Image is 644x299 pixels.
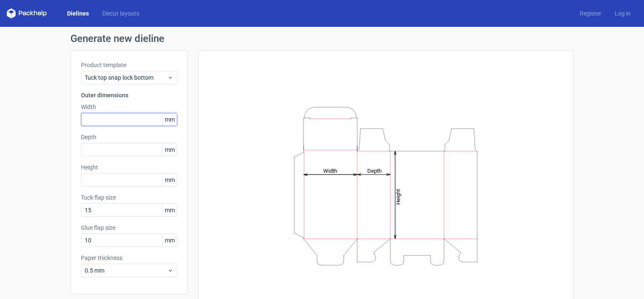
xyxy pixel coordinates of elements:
a: Register [573,9,608,18]
h3: Outer dimensions [81,91,177,99]
label: Glue flap size [81,224,177,232]
label: Product template [81,61,177,69]
tspan: Depth [367,167,382,174]
label: Width [81,103,177,111]
span: Tuck top snap lock bottom [85,73,167,82]
tspan: Width [323,167,337,174]
label: Height [81,163,177,172]
span: mm [162,234,177,247]
tspan: Height [395,189,401,204]
label: Paper thickness [81,254,177,262]
a: Dielines [60,9,96,18]
label: Tuck flap size [81,193,177,202]
span: mm [162,113,177,126]
span: mm [162,204,177,216]
span: mm [162,174,177,186]
a: Log in [608,9,637,18]
span: mm [162,143,177,156]
span: 0.5 mm [85,266,167,275]
h1: Generate new dieline [70,34,574,44]
label: Depth [81,133,177,141]
a: Diecut layouts [96,9,146,18]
